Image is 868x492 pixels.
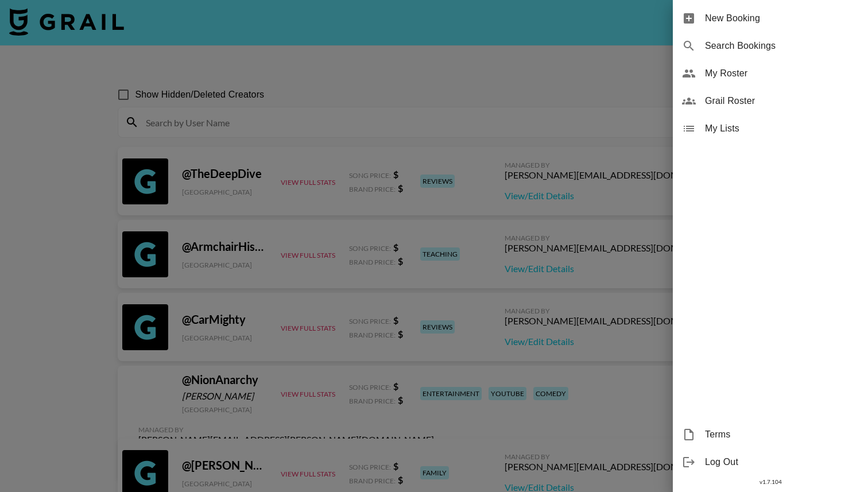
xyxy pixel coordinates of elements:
[673,5,868,32] div: New Booking
[705,67,859,80] span: My Roster
[673,87,868,115] div: Grail Roster
[673,421,868,448] div: Terms
[705,94,859,108] span: Grail Roster
[705,11,859,25] span: New Booking
[673,448,868,476] div: Log Out
[673,60,868,87] div: My Roster
[705,39,859,53] span: Search Bookings
[705,455,859,469] span: Log Out
[673,476,868,488] div: v 1.7.104
[705,428,859,441] span: Terms
[705,122,859,135] span: My Lists
[673,32,868,60] div: Search Bookings
[673,115,868,142] div: My Lists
